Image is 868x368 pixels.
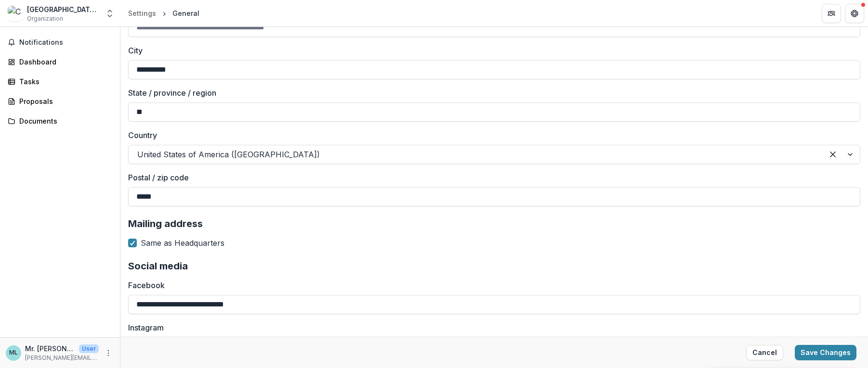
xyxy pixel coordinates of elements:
[128,218,860,229] h2: Mailing address
[128,87,855,99] label: State / province / region
[25,354,99,362] p: [PERSON_NAME][EMAIL_ADDRESS][PERSON_NAME][DOMAIN_NAME]
[4,93,116,109] a: Proposals
[4,35,116,50] button: Notifications
[141,237,224,249] span: Same as Headquarters
[822,4,841,23] button: Partners
[128,129,855,141] label: Country
[128,322,855,333] label: Instagram
[172,8,199,18] div: General
[124,6,160,20] a: Settings
[19,38,112,47] span: Notifications
[19,76,108,87] div: Tasks
[25,343,75,354] p: Mr. [PERSON_NAME]
[746,345,783,360] button: Cancel
[27,14,63,23] span: Organization
[128,279,855,291] label: Facebook
[103,4,117,23] button: Open entity switcher
[9,350,18,356] div: Mr. Martin Lewis
[79,344,99,353] p: User
[8,6,23,21] img: Concordia Theological Seminary/Ft Wayne
[4,74,116,89] a: Tasks
[19,57,108,67] div: Dashboard
[19,96,108,106] div: Proposals
[845,4,864,23] button: Get Help
[128,8,156,18] div: Settings
[128,260,860,272] h2: Social media
[4,113,116,129] a: Documents
[795,345,856,360] button: Save Changes
[19,116,108,126] div: Documents
[124,6,203,20] nav: breadcrumb
[27,4,99,14] div: [GEOGRAPHIC_DATA]/Ft [PERSON_NAME]
[128,172,855,183] label: Postal / zip code
[128,45,855,56] label: City
[4,54,116,70] a: Dashboard
[103,347,114,359] button: More
[825,147,841,162] div: Clear selected options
